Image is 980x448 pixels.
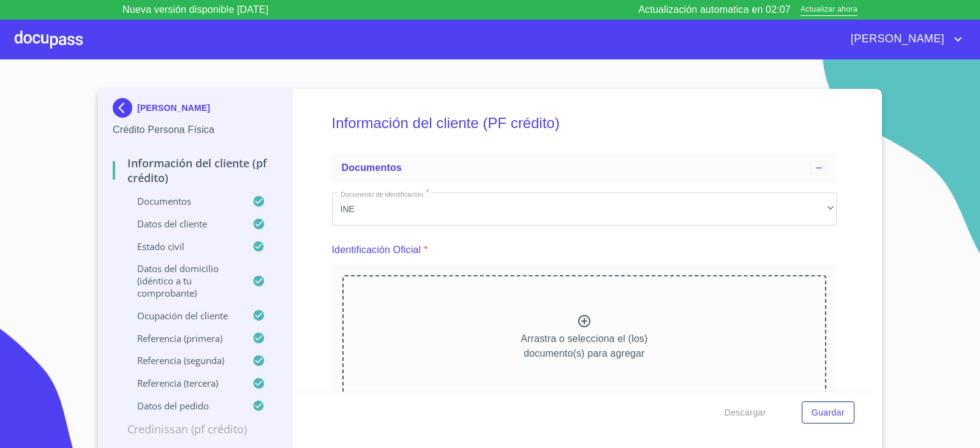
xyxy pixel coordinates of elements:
[842,29,965,49] button: account of current user
[113,422,277,436] p: Credinissan (PF crédito)
[842,29,951,49] span: [PERSON_NAME]
[113,400,252,412] p: Datos del pedido
[113,309,252,322] p: Ocupación del Cliente
[332,153,837,183] div: Documentos
[801,4,858,17] span: Actualizar ahora
[521,332,647,361] p: Arrastra o selecciona el (los) documento(s) para agregar
[638,2,791,17] p: Actualización automatica en 02:07
[123,2,268,17] p: Nueva versión disponible [DATE]
[802,401,854,424] button: Guardar
[137,103,210,113] p: [PERSON_NAME]
[812,405,845,420] span: Guardar
[113,123,277,137] p: Crédito Persona Física
[725,405,766,420] span: Descargar
[113,354,252,366] p: Referencia (segunda)
[113,240,252,252] p: Estado Civil
[342,162,402,173] span: Documentos
[332,98,837,148] h5: Información del cliente (PF crédito)
[113,98,137,118] img: Docupass spot blue
[113,377,252,389] p: Referencia (tercera)
[113,98,277,123] div: [PERSON_NAME]
[332,192,837,226] div: INE
[113,218,252,230] p: Datos del cliente
[332,243,421,257] p: Identificación Oficial
[720,401,771,424] button: Descargar
[113,262,252,299] p: Datos del domicilio (idéntico a tu comprobante)
[113,332,252,344] p: Referencia (primera)
[113,156,277,185] p: Información del cliente (PF crédito)
[113,195,252,207] p: Documentos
